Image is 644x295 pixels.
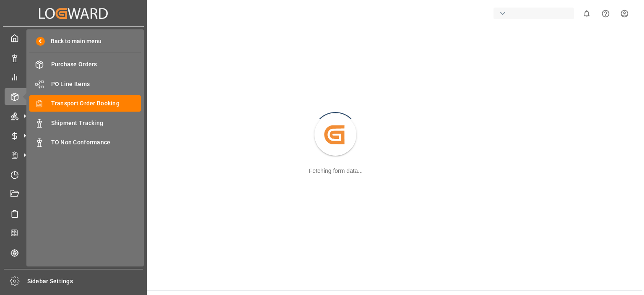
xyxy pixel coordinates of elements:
[29,95,141,112] a: Transport Order Booking
[29,76,141,92] a: PO Line Items
[51,119,141,128] span: Shipment Tracking
[5,205,142,222] a: Sailing Schedules
[45,37,101,46] span: Back to main menu
[51,99,141,108] span: Transport Order Booking
[27,277,143,286] span: Sidebar Settings
[5,69,142,85] a: My Reports
[5,30,142,46] a: My Cockpit
[577,4,596,23] button: show 0 new notifications
[29,134,141,151] a: TO Non Conformance
[51,60,141,69] span: Purchase Orders
[5,186,142,202] a: Document Management
[29,56,141,73] a: Purchase Orders
[5,166,142,183] a: Timeslot Management V2
[51,80,141,89] span: PO Line Items
[29,115,141,131] a: Shipment Tracking
[51,138,141,147] span: TO Non Conformance
[5,244,142,261] a: Tracking Shipment
[309,167,363,175] div: Fetching form data...
[5,49,142,65] a: Data Management
[5,225,142,241] a: CO2 Calculator
[596,4,615,23] button: Help Center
